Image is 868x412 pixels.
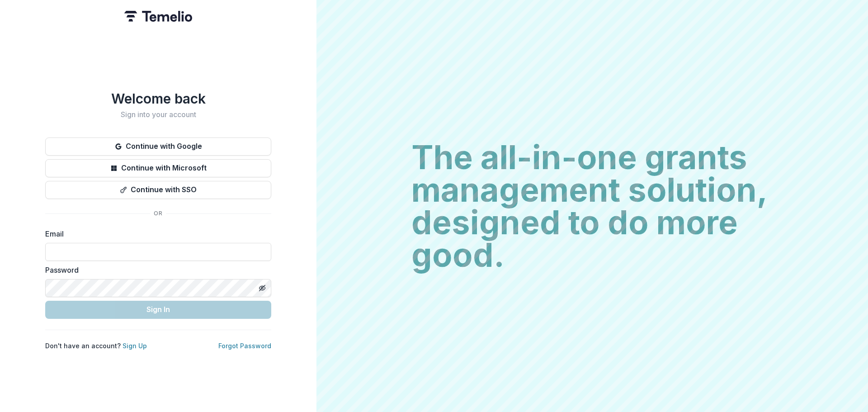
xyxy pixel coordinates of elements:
h1: Welcome back [45,90,271,107]
button: Continue with SSO [45,181,271,199]
a: Sign Up [123,342,147,350]
button: Continue with Google [45,137,271,156]
h2: Sign into your account [45,110,271,119]
button: Continue with Microsoft [45,159,271,177]
button: Toggle password visibility [255,281,269,295]
label: Password [45,265,266,275]
button: Sign In [45,301,271,319]
img: Temelio [124,11,192,22]
p: Don't have an account? [45,341,147,350]
a: Forgot Password [218,342,271,350]
label: Email [45,228,266,239]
